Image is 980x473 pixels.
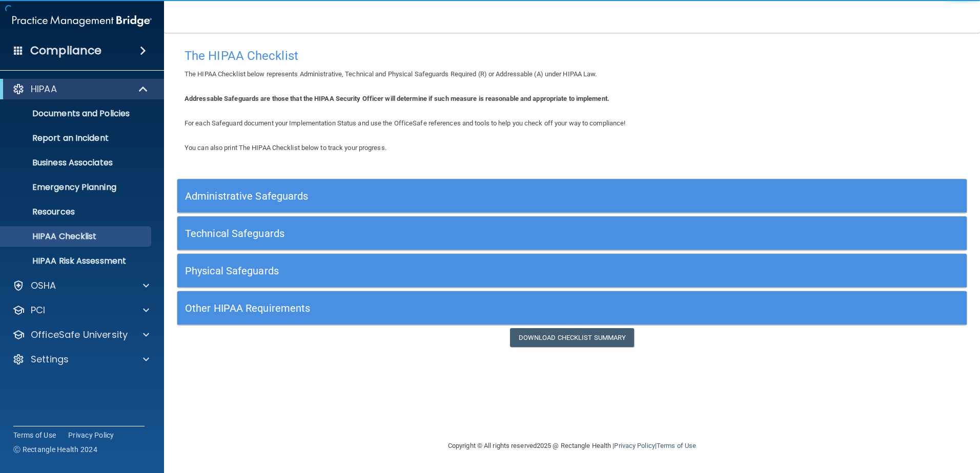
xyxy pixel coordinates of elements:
[31,83,57,95] p: HIPAA
[31,353,69,365] p: Settings
[185,70,597,78] span: The HIPAA Checklist below represents Administrative, Technical and Physical Safeguards Required (...
[185,228,762,239] h5: Technical Safeguards
[185,49,959,62] h4: The HIPAA Checklist
[7,256,147,266] p: HIPAA Risk Assessment
[31,279,56,292] p: OSHA
[12,83,149,95] a: HIPAA
[185,144,386,152] span: You can also print The HIPAA Checklist below to track your progress.
[929,402,968,441] iframe: Drift Widget Chat Controller
[7,231,147,242] p: HIPAA Checklist
[510,328,635,347] a: Download Checklist Summary
[30,44,101,58] h4: Compliance
[31,329,128,341] p: OfficeSafe University
[12,329,149,341] a: OfficeSafe University
[7,207,147,217] p: Resources
[7,109,147,119] p: Documents and Policies
[12,279,149,292] a: OSHA
[7,158,147,168] p: Business Associates
[12,353,149,365] a: Settings
[185,190,762,202] h5: Administrative Safeguards
[185,95,609,102] b: Addressable Safeguards are those that the HIPAA Security Officer will determine if such measure i...
[185,303,762,314] h5: Other HIPAA Requirements
[13,444,97,455] span: Ⓒ Rectangle Health 2024
[657,442,696,449] a: Terms of Use
[614,442,655,449] a: Privacy Policy
[185,119,625,127] span: For each Safeguard document your Implementation Status and use the OfficeSafe references and tool...
[13,430,56,440] a: Terms of Use
[12,11,152,31] img: PMB logo
[12,304,149,316] a: PCI
[7,133,147,143] p: Report an Incident
[385,429,759,462] div: Copyright © All rights reserved 2025 @ Rectangle Health | |
[31,304,45,316] p: PCI
[185,265,762,276] h5: Physical Safeguards
[68,430,114,440] a: Privacy Policy
[7,182,147,192] p: Emergency Planning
